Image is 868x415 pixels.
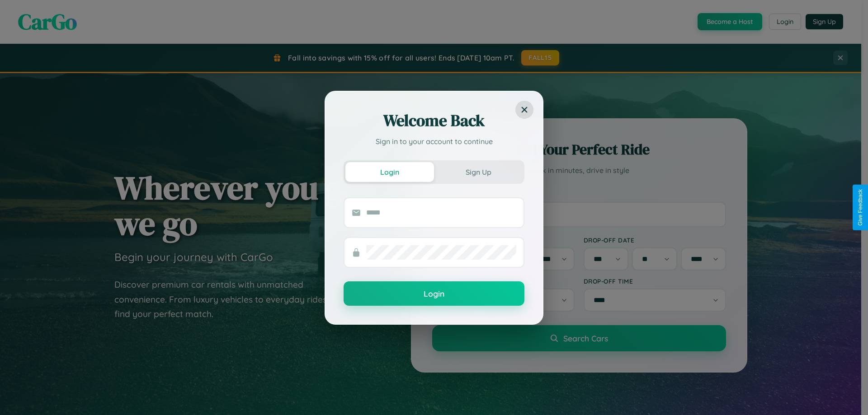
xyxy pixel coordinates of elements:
p: Sign in to your account to continue [344,136,524,147]
h2: Welcome Back [344,110,524,131]
button: Login [345,162,434,182]
div: Give Feedback [857,189,863,226]
button: Login [344,281,524,306]
button: Sign Up [434,162,523,182]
